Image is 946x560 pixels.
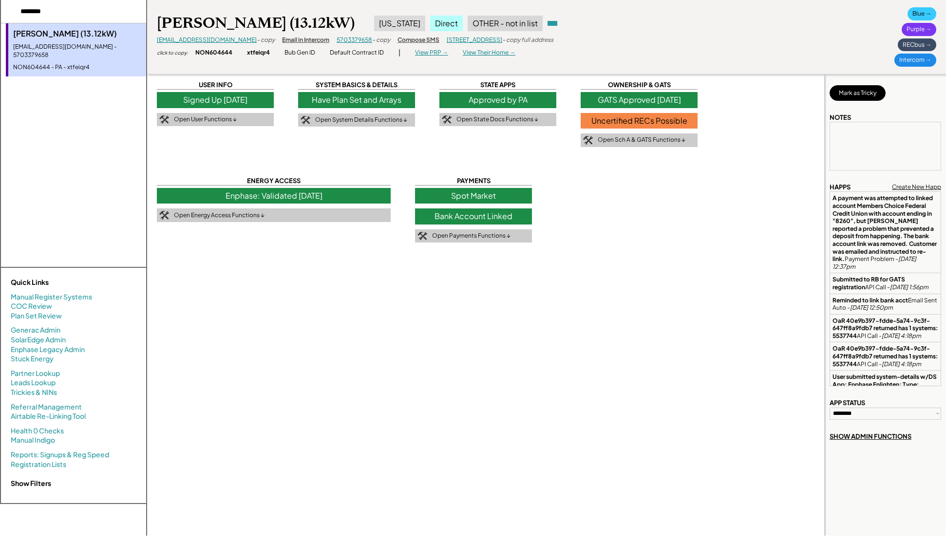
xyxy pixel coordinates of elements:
[830,398,865,407] div: APP STATUS
[832,373,938,403] strong: User submitted system-details w/DS App: Enphase Enlighten; Type: Enphase; Channel: API; Inv.Make:...
[11,479,51,487] strong: Show Filters
[832,345,939,367] strong: OaR 40e9b397-fdde-5a74-9c3f-647ff8a9fdb7 returned has 1 systems: 5537744
[598,136,685,144] div: Open Sch A & GATS Functions ↓
[902,23,936,36] div: Purple →
[11,292,92,302] a: Manual Register Systems
[301,116,310,125] img: tool-icon.png
[195,49,232,57] div: NON604644
[11,354,54,364] a: Stuck Energy
[11,301,52,311] a: COC Review
[583,136,593,145] img: tool-icon.png
[832,297,938,312] div: Email Sent Auto -
[157,92,274,108] div: Signed Up [DATE]
[850,304,893,311] em: [DATE] 12:50pm
[581,113,698,129] div: Uncertified RECs Possible
[439,80,556,90] div: STATE APPS
[315,116,407,124] div: Open System Details Functions ↓
[157,49,188,56] div: click to copy:
[468,16,543,31] div: OTHER - not in list
[11,335,66,345] a: SolarEdge Admin
[832,317,939,339] strong: OaR 40e9b397-fdde-5a74-9c3f-647ff8a9fdb7 returned has 1 systems: 5537744
[415,208,532,224] div: Bank Account Linked
[417,232,427,241] img: tool-icon.png
[832,345,938,368] div: API Call -
[284,49,315,57] div: Bub Gen ID
[11,378,56,388] a: Leads Lookup
[11,460,66,469] a: Registration Lists
[898,38,936,52] div: RECbus →
[415,49,448,57] div: View PRP →
[830,183,851,191] div: HAPPS
[374,16,425,31] div: [US_STATE]
[832,255,917,270] em: [DATE] 12:37pm
[581,80,698,90] div: OWNERSHIP & GATS
[11,411,86,421] a: Airtable Re-Linking Tool
[882,360,921,368] em: [DATE] 4:18pm
[415,188,532,204] div: Spot Market
[282,36,329,44] div: Email in Intercom
[11,325,60,335] a: Generac Admin
[432,232,511,240] div: Open Payments Functions ↓
[298,92,415,108] div: Have Plan Set and Arrays
[11,311,62,321] a: Plan Set Review
[832,194,938,270] div: Payment Problem -
[882,332,921,339] em: [DATE] 4:18pm
[442,115,452,124] img: tool-icon.png
[257,36,275,44] div: - copy
[298,80,415,90] div: SYSTEM BASICS & DETAILS
[463,49,515,57] div: View Their Home →
[174,211,265,220] div: Open Energy Access Functions ↓
[157,188,391,204] div: Enphase: Validated [DATE]
[415,176,532,186] div: PAYMENTS
[430,16,463,31] div: Direct
[157,80,274,90] div: USER INFO
[830,113,851,122] div: NOTES
[159,115,169,124] img: tool-icon.png
[832,194,938,262] strong: A payment was attempted to linked account Members Choice Federal Credit Union with account ending...
[832,276,906,291] strong: Submitted to RB for GATS registration
[372,36,390,44] div: - copy
[11,435,55,445] a: Manual Indigo
[830,432,911,441] div: SHOW ADMIN FUNCTIONS
[157,176,391,186] div: ENERGY ACCESS
[157,36,257,43] a: [EMAIL_ADDRESS][DOMAIN_NAME]
[908,7,936,20] div: Blue →
[832,373,938,403] div: Internal Note -
[502,36,553,44] div: - copy full address
[830,85,886,101] button: Mark as Tricky
[890,283,928,291] em: [DATE] 1:56pm
[174,115,237,124] div: Open User Functions ↓
[398,48,400,57] div: |
[456,115,538,124] div: Open State Docs Functions ↓
[337,36,372,43] a: 5703379658
[13,43,141,59] div: [EMAIL_ADDRESS][DOMAIN_NAME] - 5703379658
[11,369,60,378] a: Partner Lookup
[330,49,384,57] div: Default Contract ID
[439,92,556,108] div: Approved by PA
[11,450,109,460] a: Reports: Signups & Reg Speed
[832,317,938,340] div: API Call -
[832,276,938,291] div: API Call -
[11,278,108,287] div: Quick Links
[581,92,698,108] div: GATS Approved [DATE]
[157,14,355,33] div: [PERSON_NAME] (13.12kW)
[13,28,141,39] div: [PERSON_NAME] (13.12kW)
[11,345,85,355] a: Enphase Legacy Admin
[159,211,169,220] img: tool-icon.png
[832,297,908,304] strong: Reminded to link bank acct
[247,49,270,57] div: xtfeiqr4
[11,426,64,436] a: Health 0 Checks
[397,36,439,44] div: Compose SMS
[11,388,57,397] a: Trickies & NINs
[894,54,936,67] div: Intercom →
[11,402,82,412] a: Referral Management
[892,183,941,191] div: Create New Happ
[447,36,502,43] a: [STREET_ADDRESS]
[13,63,141,72] div: NON604644 - PA - xtfeiqr4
